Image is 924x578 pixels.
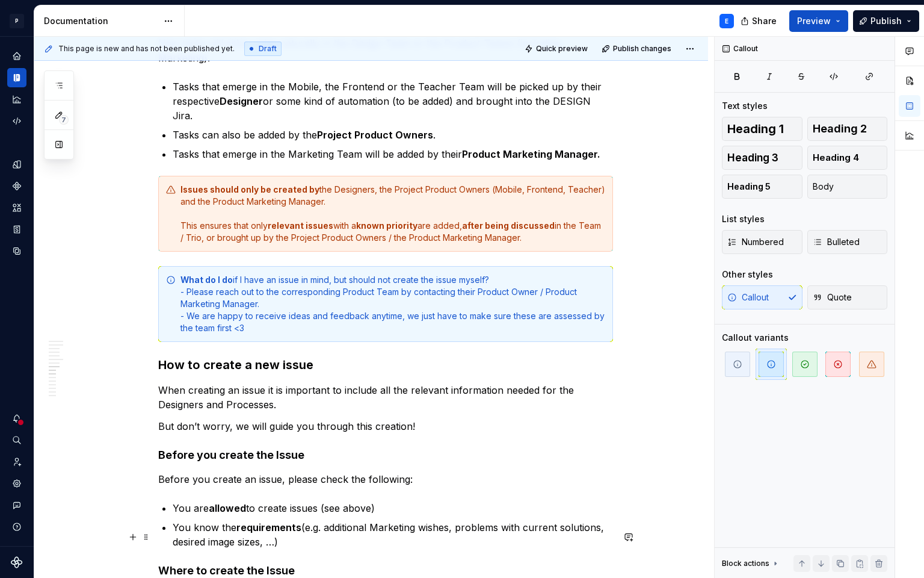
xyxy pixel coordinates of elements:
button: Notifications [7,409,26,428]
div: Callout variants [722,332,789,344]
button: Quote [807,285,888,309]
span: This page is new and has not been published yet. [58,44,235,54]
span: Heading 1 [727,123,784,135]
button: Numbered [722,230,802,254]
a: Home [7,46,26,66]
div: P [10,14,24,28]
a: Storybook stories [7,220,26,239]
h3: How to create a new issue [158,356,613,373]
a: Components [7,176,26,196]
strong: Project Product Owners [317,129,433,141]
svg: Supernova Logo [11,556,23,568]
button: Heading 5 [722,175,802,199]
button: Heading 2 [807,117,888,141]
span: Heading 5 [727,181,771,193]
p: Tasks can also be added by the . [173,128,613,142]
span: Numbered [727,236,784,248]
span: Preview [797,15,831,27]
div: Documentation [44,15,158,27]
button: Quick preview [521,40,593,57]
a: Code automation [7,111,26,131]
button: Share [735,10,784,32]
button: Search ⌘K [7,430,26,450]
button: Bulleted [807,230,888,254]
a: Data sources [7,241,26,261]
p: You know the (e.g. additional Marketing wishes, problems with current solutions, desired image si... [173,520,613,549]
a: Invite team [7,452,26,471]
div: Other styles [722,269,773,281]
div: E [725,16,728,26]
button: Heading 3 [722,146,802,170]
strong: relevant issues [268,220,333,231]
h4: Where to create the Issue [158,564,613,578]
p: Tasks that emerge in the Marketing Team will be added by their [173,147,613,161]
p: Tasks that emerge in the Mobile, the Frontend or the Teacher Team will be picked up by their resp... [173,79,613,123]
span: Body [813,181,834,193]
span: 7 [59,115,69,125]
strong: allowed [209,502,246,514]
strong: Designer [220,95,263,107]
span: Quick preview [536,44,588,54]
button: Publish changes [598,40,677,57]
strong: Product Marketing Manager. [462,148,600,160]
a: Analytics [7,90,26,109]
span: Share [752,15,777,27]
span: Heading 2 [813,123,867,135]
a: Design tokens [7,155,26,174]
p: You are to create issues (see above) [173,501,613,515]
strong: known priority [356,220,417,231]
strong: What do I do [180,275,233,285]
span: Publish changes [613,44,671,54]
strong: Issues should only be created by [180,184,319,194]
span: Heading 4 [813,152,859,164]
button: Heading 4 [807,146,888,170]
p: But don’t worry, we will guide you through this creation! [158,419,613,433]
a: Documentation [7,68,26,87]
a: Assets [7,198,26,217]
div: List styles [722,213,765,225]
span: Quote [813,291,852,303]
p: Before you create an issue, please check the following: [158,472,613,486]
button: Contact support [7,496,26,515]
button: P [2,8,31,34]
div: Block actions [722,555,780,572]
span: Draft [259,44,277,54]
span: Heading 3 [727,152,778,164]
div: the Designers, the Project Product Owners (Mobile, Frontend, Teacher) and the Product Marketing M... [180,184,605,244]
p: When creating an issue it is important to include all the relevant information needed for the Des... [158,383,613,412]
div: Text styles [722,100,768,112]
button: Heading 1 [722,117,802,141]
span: Publish [870,15,902,27]
strong: after being discussed [462,220,555,231]
h4: Before you create the Issue [158,448,613,462]
button: Preview [789,10,848,32]
button: Publish [853,10,919,32]
span: Bulleted [813,236,860,248]
strong: requirements [236,521,301,533]
button: Body [807,175,888,199]
div: if I have an issue in mind, but should not create the issue myself? - Please reach out to the cor... [180,274,605,334]
div: Block actions [722,559,769,568]
a: Settings [7,474,26,493]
